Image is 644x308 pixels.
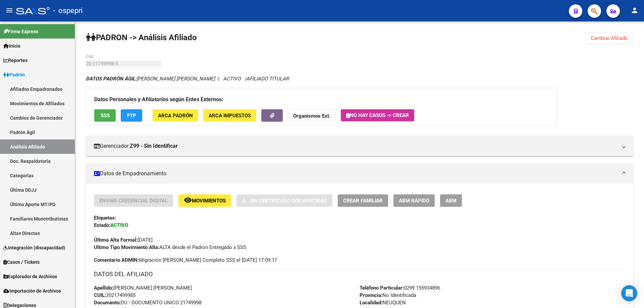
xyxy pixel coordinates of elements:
span: FTP [127,113,136,119]
span: No Identificada [360,292,416,298]
span: Enviar Credencial Digital [99,198,168,204]
mat-expansion-panel-header: Gerenciador:Z99 - Sin Identificar [86,136,633,156]
strong: ACTIVO [110,222,128,228]
mat-panel-title: Datos de Empadronamiento [94,170,617,177]
span: 0299 155934896 [360,285,440,291]
h3: DATOS DEL AFILIADO [94,269,625,279]
strong: Etiquetas: [94,215,116,221]
button: Enviar Credencial Digital [94,194,173,207]
button: FTP [121,109,142,122]
mat-icon: person [631,6,639,14]
span: DU - DOCUMENTO UNICO 21749998 [94,300,202,306]
span: Casos / Tickets [3,258,40,266]
span: No hay casos -> Crear [346,112,409,118]
span: ABM Rápido [399,198,429,204]
span: Integración (discapacidad) [3,244,65,251]
span: 20217499985 [94,292,136,298]
button: ABM [440,194,462,207]
span: Sin Certificado Discapacidad [250,198,327,204]
span: - ospepri [53,3,83,18]
span: Crear Familiar [343,198,383,204]
span: Cambiar Afiliado [591,35,628,41]
strong: Ultimo Tipo Movimiento Alta: [94,244,159,250]
strong: Z99 - Sin Identificar [130,142,178,150]
span: Movimientos [192,198,226,204]
span: Explorador de Archivos [3,273,57,280]
span: Inicio [3,42,20,50]
mat-panel-title: Gerenciador: [94,142,617,150]
mat-icon: menu [5,6,13,14]
button: Crear Familiar [338,194,388,207]
strong: Organismos Ext. [293,113,330,119]
button: Movimientos [178,194,231,207]
strong: Teléfono Particular: [360,285,404,291]
strong: CUIL: [94,292,106,298]
button: ABM Rápido [393,194,435,207]
strong: DATOS PADRÓN ÁGIL: [86,76,137,82]
span: Importación de Archivos [3,287,61,295]
strong: Comentario ADMIN: [94,257,139,263]
span: [DATE] [94,237,153,243]
strong: Apellido: [94,285,113,291]
span: Padrón [3,71,25,78]
button: Cambiar Afiliado [585,32,633,44]
i: | ACTIVO | [86,76,289,82]
button: No hay casos -> Crear [341,109,414,121]
strong: Localidad: [360,300,382,306]
h3: Datos Personales y Afiliatorios según Entes Externos: [94,95,548,104]
strong: PADRON -> Análisis Afiliado [86,33,197,42]
span: Migración [PERSON_NAME] Completo SSS el [DATE] 17:09:17 [94,256,277,264]
button: Organismos Ext. [288,109,336,122]
button: SSS [94,109,116,122]
span: Reportes [3,57,28,64]
strong: Última Alta Formal: [94,237,138,243]
span: ARCA Impuestos [209,113,251,119]
span: ALTA desde el Padrón Entregado x SSS [94,244,246,250]
span: Firma Express [3,28,38,35]
span: [PERSON_NAME] [PERSON_NAME] - [86,76,218,82]
button: ARCA Padrón [153,109,198,122]
span: ARCA Padrón [158,113,193,119]
button: Sin Certificado Discapacidad [236,194,332,207]
span: SSS [101,113,110,119]
strong: Documento: [94,300,121,306]
span: AFILIADO TITULAR [246,76,289,82]
strong: Estado: [94,222,110,228]
span: NEUQUEN [360,300,406,306]
button: ARCA Impuestos [203,109,256,122]
mat-expansion-panel-header: Datos de Empadronamiento [86,164,633,184]
div: Open Intercom Messenger [621,285,637,301]
mat-icon: remove_red_eye [184,196,192,204]
strong: Provincia: [360,292,382,298]
span: ABM [445,198,457,204]
span: [PERSON_NAME] [PERSON_NAME] [94,285,192,291]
